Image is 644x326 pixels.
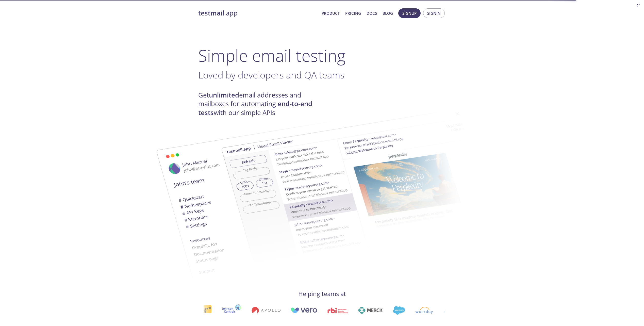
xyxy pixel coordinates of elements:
span: Loved by developers and QA teams [198,69,344,81]
h1: Simple email testing [198,46,446,65]
h4: Get email addresses and mailboxes for automating with our simple APIs [198,91,322,117]
img: workday [415,307,433,314]
img: rbi [327,307,348,313]
a: Blog [383,10,393,17]
img: vero [291,307,318,313]
a: testmail.app [198,9,318,18]
span: Signin [427,10,441,17]
a: Product [322,10,340,17]
img: testmail-email-viewer [137,118,411,289]
strong: unlimited [209,91,239,100]
button: Signin [423,8,445,18]
strong: testmail [198,9,224,18]
img: johnsoncontrols [222,304,241,316]
img: apollo [252,307,280,314]
h4: Helping teams at [198,290,446,298]
a: Docs [367,10,377,17]
a: Pricing [345,10,361,17]
span: Signup [402,10,417,17]
strong: end-to-end tests [198,99,312,117]
img: salesforce [393,306,405,315]
img: testmail-email-viewer [221,101,495,273]
button: Signup [398,8,421,18]
img: merck [358,307,383,314]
